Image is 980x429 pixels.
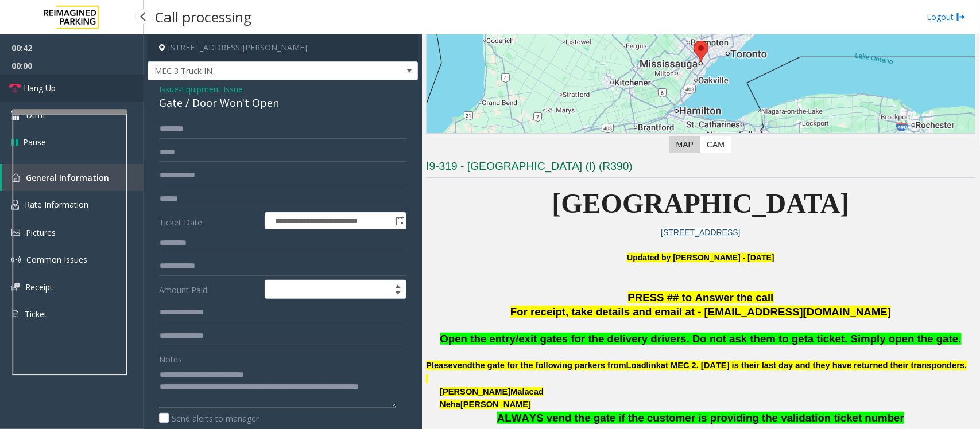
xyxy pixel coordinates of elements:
[159,95,406,111] div: Gate / Door Won't Open
[11,283,20,291] img: 'icon'
[510,387,544,397] span: Malacad
[24,82,56,94] span: Hang Up
[510,306,891,318] span: For receipt, take details and email at - [EMAIL_ADDRESS][DOMAIN_NAME]
[11,173,20,182] img: 'icon'
[497,412,904,424] span: ALWAYS vend the gate if the customer is providing the validation ticket number
[426,361,452,370] span: Please
[552,188,850,219] span: [GEOGRAPHIC_DATA]
[628,291,774,303] span: PRESS ## to Answer the call
[440,400,460,409] span: Neha
[472,361,626,370] span: the gate for the following parkers from
[156,280,262,299] label: Amount Paid:
[159,412,259,424] label: Send alerts to manager
[159,83,179,95] span: Issue
[148,62,363,80] span: MEC 3 Truck IN
[2,164,144,191] a: General Information
[11,309,19,319] img: 'icon'
[181,83,243,95] span: Equipment Issue
[159,349,184,365] label: Notes:
[694,41,708,62] div: 1 Robert Speck Parkway, Mississauga, ON
[11,229,20,236] img: 'icon'
[149,3,257,31] h3: Call processing
[148,34,418,61] h4: [STREET_ADDRESS][PERSON_NAME]
[390,280,406,290] span: Increase value
[661,361,967,370] span: at MEC 2. [DATE] is their last day and they have returned their transponders.
[453,361,472,370] span: vend
[627,253,774,262] b: Updated by [PERSON_NAME] - [DATE]
[390,290,406,299] span: Decrease value
[440,387,510,396] span: [PERSON_NAME]
[808,333,961,345] span: a ticket. Simply open the gate.
[460,400,531,409] span: [PERSON_NAME]
[927,11,966,23] a: Logout
[700,136,731,153] label: CAM
[669,136,700,153] label: Map
[661,228,740,237] a: [STREET_ADDRESS]
[11,200,19,210] img: 'icon'
[626,361,661,370] span: Loadlink
[440,333,808,345] span: Open the entry/exit gates for the delivery drivers. Do not ask them to get
[393,213,406,229] span: Toggle popup
[11,255,21,264] img: 'icon'
[956,11,966,23] img: logout
[426,159,975,178] h3: I9-319 - [GEOGRAPHIC_DATA] (I) (R390)
[179,84,243,95] span: -
[156,212,262,229] label: Ticket Date:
